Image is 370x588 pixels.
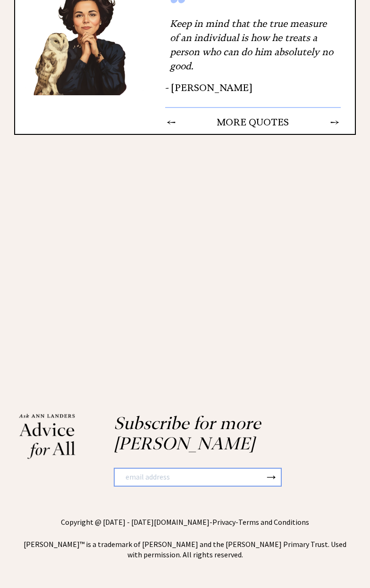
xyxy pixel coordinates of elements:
[264,469,278,485] button: →
[186,116,320,128] center: MORE QUOTES
[166,116,176,128] td: ←
[330,116,340,128] td: →
[24,517,346,559] span: Copyright @ [DATE] - [DATE] - - [PERSON_NAME]™ is a trademark of [PERSON_NAME] and the [PERSON_NA...
[85,413,351,516] div: Subscribe for more [PERSON_NAME]
[165,12,341,78] div: Keep in mind that the true measure of an individual is how he treats a person who can do him abso...
[165,2,341,12] div: “
[212,517,235,527] a: Privacy
[115,469,264,486] input: email address
[154,517,210,527] a: [DOMAIN_NAME]
[165,83,341,93] div: - [PERSON_NAME]
[19,413,76,460] img: Ann%20Landers%20footer%20logo_small.png
[238,517,309,527] a: Terms and Conditions
[14,158,356,323] iframe: Advertisement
